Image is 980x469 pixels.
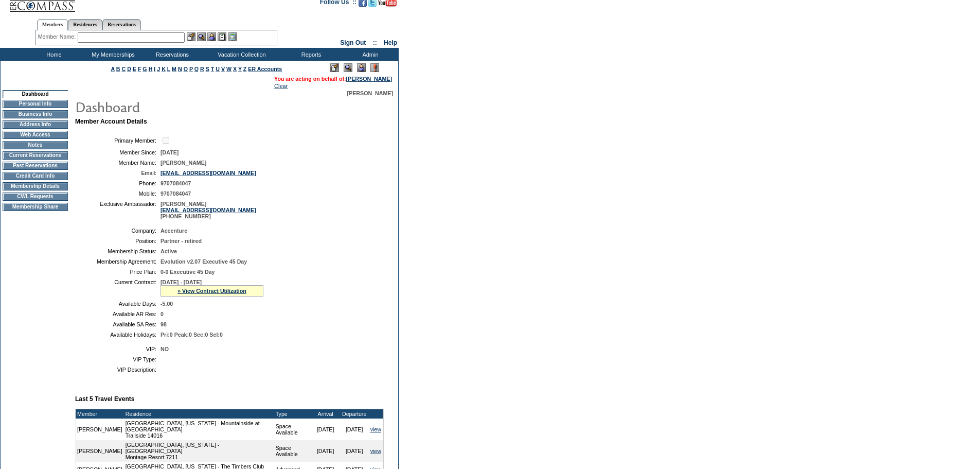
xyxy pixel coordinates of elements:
td: Dashboard [3,90,68,98]
td: Business Info [3,110,68,118]
span: -5.00 [161,301,173,307]
a: R [200,66,204,72]
td: Admin [340,48,399,61]
a: Follow us on Twitter [368,2,377,8]
td: Membership Agreement: [79,258,156,265]
a: view [370,448,381,454]
span: Pri:0 Peak:0 Sec:0 Sel:0 [161,332,223,338]
a: V [221,66,225,72]
span: NO [161,346,169,352]
td: Arrival [311,409,340,419]
td: Available Days: [79,301,156,307]
td: VIP Type: [79,356,156,362]
td: Credit Card Info [3,172,68,180]
a: M [172,66,176,72]
td: [DATE] [311,440,340,462]
a: [PERSON_NAME] [346,76,392,82]
td: Current Contract: [79,279,156,297]
td: Space Available [274,440,311,462]
td: Residence [124,409,274,419]
td: Primary Member: [79,135,156,145]
td: [DATE] [340,440,369,462]
td: Position: [79,238,156,244]
td: Home [23,48,82,61]
a: X [233,66,237,72]
span: [DATE] - [DATE] [161,279,202,285]
a: » View Contract Utilization [177,288,246,294]
a: Z [243,66,247,72]
td: Departure [340,409,369,419]
a: I [154,66,155,72]
div: Member Name: [38,32,78,41]
img: Impersonate [357,63,366,72]
a: ER Accounts [248,66,282,72]
td: Reservations [141,48,201,61]
td: My Memberships [82,48,141,61]
a: J [157,66,160,72]
a: [EMAIL_ADDRESS][DOMAIN_NAME] [161,170,256,176]
span: 0 [161,311,164,317]
td: Member Name: [79,160,156,166]
td: Personal Info [3,100,68,108]
b: Last 5 Travel Events [75,395,134,403]
a: Reservations [102,19,141,30]
img: Impersonate [207,32,216,41]
td: Price Plan: [79,269,156,275]
a: [EMAIL_ADDRESS][DOMAIN_NAME] [161,207,256,213]
span: Evolution v2.07 Executive 45 Day [161,258,247,265]
a: Residences [68,19,102,30]
a: B [116,66,120,72]
a: T [211,66,215,72]
span: [DATE] [161,149,179,155]
td: Member [76,409,124,419]
a: P [189,66,193,72]
td: [PERSON_NAME] [76,440,124,462]
a: Y [238,66,242,72]
td: Phone: [79,180,156,186]
a: D [127,66,131,72]
td: Available AR Res: [79,311,156,317]
td: VIP: [79,346,156,352]
a: Help [384,39,397,46]
a: Q [194,66,199,72]
a: view [370,426,381,432]
span: 9707084047 [161,180,191,186]
a: W [226,66,231,72]
span: [PERSON_NAME] [161,160,206,166]
span: :: [373,39,377,46]
td: CWL Requests [3,193,68,201]
a: S [206,66,209,72]
td: [GEOGRAPHIC_DATA], [US_STATE] - [GEOGRAPHIC_DATA] Montage Resort 7211 [124,440,274,462]
td: VIP Description: [79,367,156,373]
img: Reservations [218,32,226,41]
a: H [149,66,153,72]
a: Clear [274,83,288,89]
img: b_edit.gif [187,32,195,41]
td: Address Info [3,120,68,129]
td: [DATE] [340,419,369,440]
td: Member Since: [79,149,156,155]
td: [DATE] [311,419,340,440]
td: Available SA Res: [79,321,156,327]
td: Company: [79,228,156,234]
td: Past Reservations [3,162,68,170]
span: You are acting on behalf of: [274,76,392,82]
a: K [162,66,166,72]
td: Vacation Collection [201,48,280,61]
td: Exclusive Ambassador: [79,201,156,219]
a: Sign Out [340,39,366,46]
td: Current Reservations [3,151,68,160]
td: Type [274,409,311,419]
td: Membership Share [3,203,68,211]
span: Accenture [161,228,187,234]
td: Membership Details [3,182,68,190]
img: View Mode [344,63,352,72]
b: Member Account Details [75,118,147,125]
td: Reports [280,48,340,61]
span: [PERSON_NAME] [347,90,393,96]
a: N [178,66,182,72]
a: U [216,66,220,72]
td: Web Access [3,131,68,139]
td: [GEOGRAPHIC_DATA], [US_STATE] - Mountainside at [GEOGRAPHIC_DATA] Trailside 14016 [124,419,274,440]
img: Log Concern/Member Elevation [370,63,379,72]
